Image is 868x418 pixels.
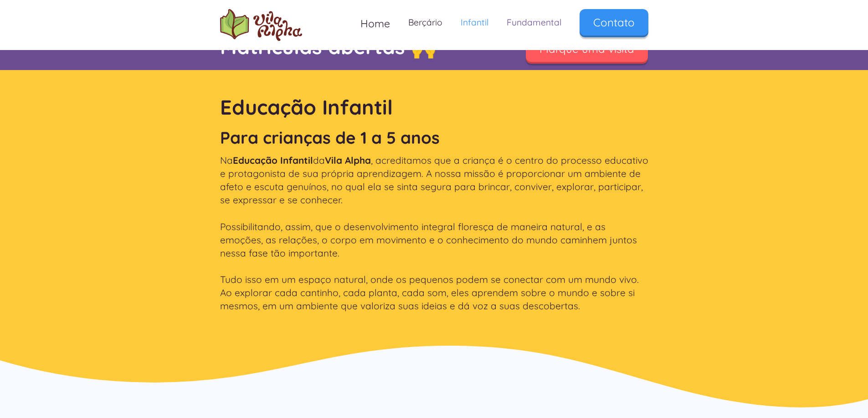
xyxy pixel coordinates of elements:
[498,9,570,36] a: Fundamental
[452,9,498,36] a: Infantil
[580,9,648,35] a: Contato
[220,154,648,313] p: Na da , acreditamos que a criança é o centro do processo educativo e protagonista de sua própria ...
[220,127,440,148] strong: Para crianças de 1 a 5 anos
[325,154,371,166] strong: Vila Alpha
[233,154,313,166] strong: Educação Infantil
[220,9,302,41] img: logo Escola Vila Alpha
[399,9,452,36] a: Berçário
[220,9,302,41] a: home
[220,93,648,121] h1: Educação Infantil
[351,9,399,38] a: Home
[360,17,390,30] span: Home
